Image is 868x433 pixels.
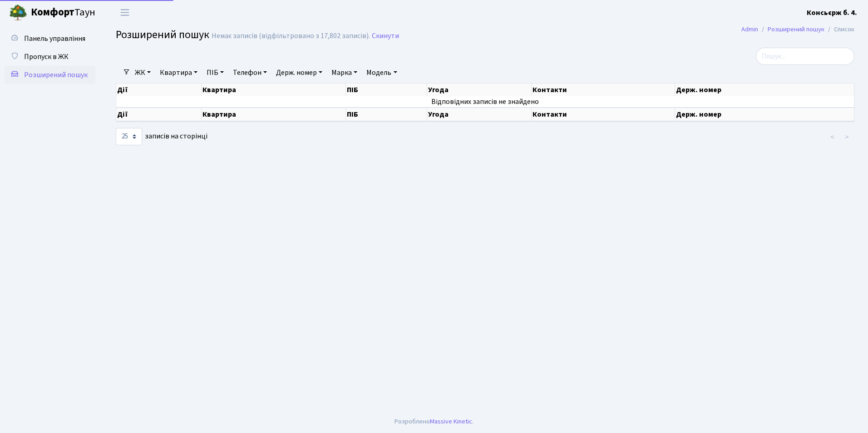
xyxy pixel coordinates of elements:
[131,65,154,80] a: ЖК
[824,25,854,34] li: Список
[728,20,868,39] nav: breadcrumb
[328,65,361,80] a: Марка
[202,84,346,96] th: Квартира
[427,108,532,121] th: Угода
[24,52,69,62] span: Пропуск в ЖК
[116,96,854,107] td: Відповідних записів не знайдено
[116,84,202,96] th: Дії
[372,32,399,40] a: Скинути
[272,65,326,80] a: Держ. номер
[427,84,532,96] th: Угода
[807,8,857,18] b: Консьєрж б. 4.
[229,65,271,80] a: Телефон
[768,25,824,34] a: Розширений пошук
[5,66,95,84] a: Розширений пошук
[5,30,95,48] a: Панель управління
[212,32,370,40] div: Немає записів (відфільтровано з 17,802 записів).
[346,108,427,121] th: ПІБ
[113,5,136,20] button: Переключити навігацію
[532,84,675,96] th: Контакти
[24,70,88,80] span: Розширений пошук
[363,65,400,80] a: Модель
[756,48,854,65] input: Пошук...
[9,4,27,22] img: logo.png
[116,128,142,145] select: записів на сторінці
[116,27,209,43] span: Розширений пошук
[807,7,857,18] a: Консьєрж б. 4.
[675,108,854,121] th: Держ. номер
[202,108,346,121] th: Квартира
[31,5,74,20] b: Комфорт
[741,25,758,34] a: Admin
[156,65,201,80] a: Квартира
[532,108,675,121] th: Контакти
[203,65,227,80] a: ПІБ
[346,84,427,96] th: ПІБ
[116,128,207,145] label: записів на сторінці
[24,34,85,44] span: Панель управління
[395,417,473,427] div: Розроблено .
[5,48,95,66] a: Пропуск в ЖК
[31,5,95,20] span: Таун
[430,417,472,426] a: Massive Kinetic
[116,108,202,121] th: Дії
[675,84,854,96] th: Держ. номер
